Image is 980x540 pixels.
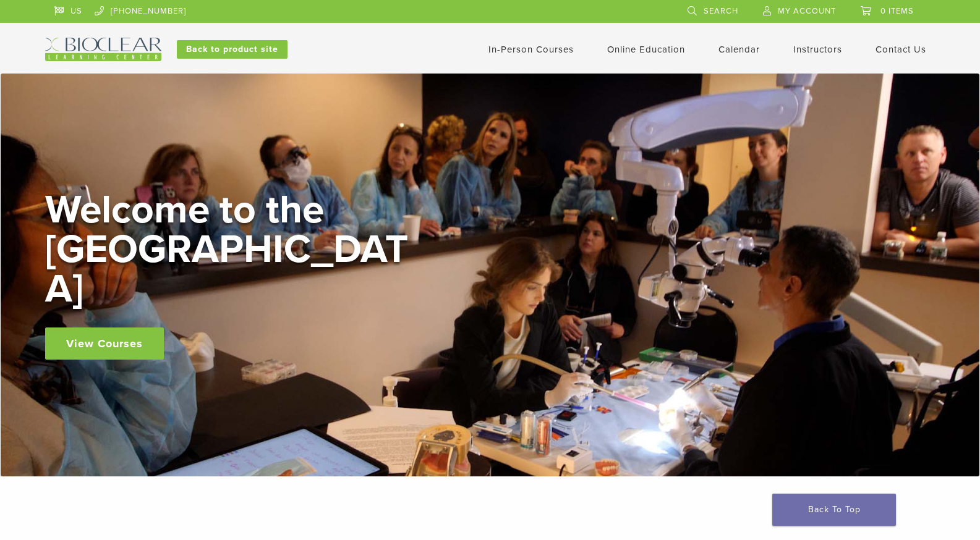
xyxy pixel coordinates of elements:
[876,44,926,55] a: Contact Us
[793,44,842,55] a: Instructors
[778,6,836,16] span: My Account
[880,6,914,16] span: 0 items
[607,44,685,55] a: Online Education
[718,44,760,55] a: Calendar
[45,327,164,360] a: View Courses
[45,190,416,309] h2: Welcome to the [GEOGRAPHIC_DATA]
[704,6,738,16] span: Search
[488,44,574,55] a: In-Person Courses
[177,40,288,59] a: Back to product site
[45,38,161,61] img: Bioclear
[772,494,896,526] a: Back To Top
